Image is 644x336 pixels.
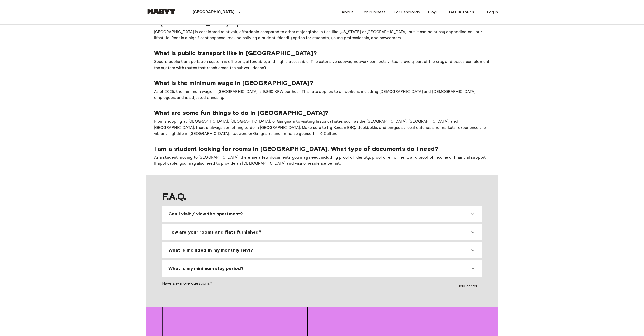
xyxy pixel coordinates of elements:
div: What is my minimum stay period? [164,262,480,275]
p: Seoul’s public transportation system is efficient, affordable, and highly accessible. The extensi... [154,59,490,71]
p: As of 2025, the minimum wage in [GEOGRAPHIC_DATA] is 9,860 KRW per hour. This rate applies to all... [154,89,490,101]
a: For Landlords [394,9,420,15]
span: What is my minimum stay period? [168,265,244,271]
div: Can I visit / view the apartment? [164,208,480,220]
p: I am a student looking for rooms in [GEOGRAPHIC_DATA]. What type of documents do I need? [154,145,490,153]
div: What is included in my monthly rent? [164,244,480,256]
span: Can I visit / view the apartment? [168,211,243,217]
span: F.A.Q. [162,191,482,202]
a: Help center [453,281,482,291]
span: How are your rooms and flats furnished? [168,229,261,235]
span: Have any more questions? [162,281,212,291]
p: What is the minimum wage in [GEOGRAPHIC_DATA]? [154,79,490,87]
p: As a student moving to [GEOGRAPHIC_DATA], there are a few documents you may need, including proof... [154,155,490,167]
div: How are your rooms and flats furnished? [164,226,480,238]
img: Habyt [146,9,176,14]
a: Log in [487,9,498,15]
p: [GEOGRAPHIC_DATA] is considered relatively affordable compared to other major global cities like ... [154,29,490,41]
p: [GEOGRAPHIC_DATA] [193,9,235,15]
span: Help center [458,284,478,288]
a: About [342,9,354,15]
p: From shopping at [GEOGRAPHIC_DATA], [GEOGRAPHIC_DATA], or Gangnam to visiting historical sites su... [154,119,490,137]
p: What is public transport like in [GEOGRAPHIC_DATA]? [154,49,490,57]
p: What are some fun things to do in [GEOGRAPHIC_DATA]? [154,109,490,117]
a: Get in Touch [445,7,479,17]
a: For Business [361,9,386,15]
a: Blog [428,9,437,15]
span: What is included in my monthly rent? [168,247,253,253]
